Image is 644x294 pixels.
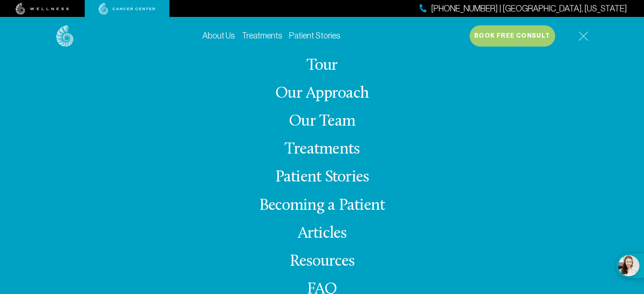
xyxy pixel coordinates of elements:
img: cancer center [99,3,155,15]
a: Resources [290,253,354,270]
a: Becoming a Patient [259,198,385,214]
a: [PHONE_NUMBER] | [GEOGRAPHIC_DATA], [US_STATE] [420,3,627,15]
a: Tour [307,58,338,74]
a: Patient Stories [275,169,369,186]
a: Articles [298,225,347,242]
img: icon-hamburger [578,31,588,41]
a: Patient Stories [289,31,340,40]
img: wellness [16,3,69,15]
img: logo [56,25,74,47]
a: Our Team [289,113,355,130]
a: About Us [202,31,235,40]
span: [PHONE_NUMBER] | [GEOGRAPHIC_DATA], [US_STATE] [431,3,627,15]
a: Treatments [242,31,282,40]
a: Treatments [285,141,359,158]
a: Our Approach [275,85,369,102]
button: Book Free Consult [470,25,555,47]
